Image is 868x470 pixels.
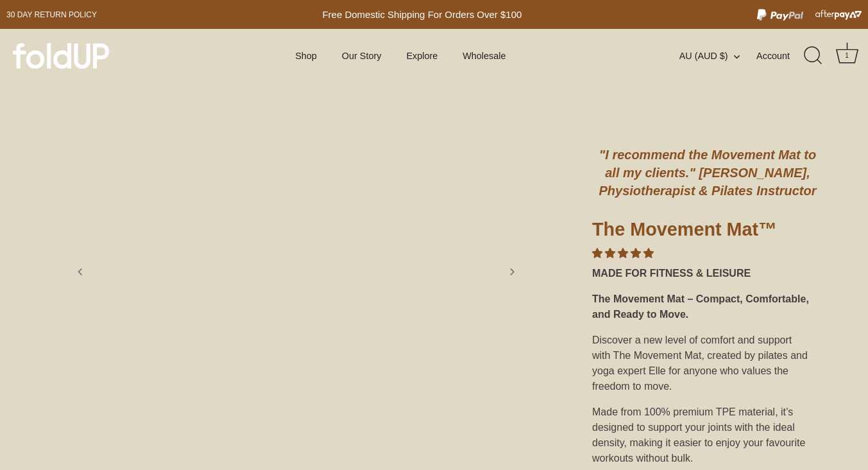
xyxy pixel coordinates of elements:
[833,42,861,70] a: Cart
[284,44,328,68] a: Shop
[592,268,751,279] strong: MADE FOR FITNESS & LEISURE
[799,42,828,70] a: Search
[592,248,654,259] span: 4.84 stars
[6,7,97,22] a: 30 day Return policy
[592,327,823,399] div: Discover a new level of comfort and support with The Movement Mat, created by pilates and yoga ex...
[498,257,526,286] a: Next slide
[331,44,393,68] a: Our Story
[452,44,517,68] a: Wholesale
[592,218,823,246] h1: The Movement Mat™
[679,50,754,62] button: AU (AUD $)
[756,48,803,64] a: Account
[395,44,448,68] a: Explore
[66,257,94,286] a: Previous slide
[599,148,817,198] em: "I recommend the Movement Mat to all my clients." [PERSON_NAME], Physiotherapist & Pilates Instru...
[264,44,538,68] div: Primary navigation
[840,49,853,62] div: 1
[592,286,823,327] div: The Movement Mat – Compact, Comfortable, and Ready to Move.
